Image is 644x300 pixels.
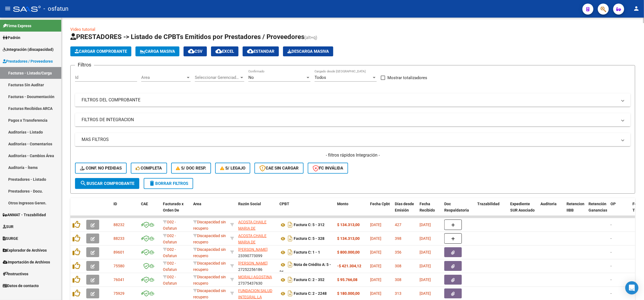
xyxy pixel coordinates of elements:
mat-panel-title: MAS FILTROS [82,137,617,143]
span: O02 - Osfatun Propio [163,275,177,292]
span: [DATE] [420,264,431,268]
span: [DATE] [370,250,381,254]
datatable-header-cell: ID [111,198,139,222]
span: OP [610,202,616,206]
span: Discapacidad sin recupero [193,220,226,230]
span: Trazabilidad [477,202,499,206]
span: - [610,236,612,241]
mat-expansion-panel-header: FILTROS DEL COMPROBANTE [75,93,631,107]
span: SUR [3,224,13,230]
span: CPBT [279,202,289,206]
span: Todos [315,75,326,80]
strong: Factura C: 5 - 328 [294,237,324,241]
span: CAE SIN CARGAR [259,166,299,171]
datatable-header-cell: Trazabilidad [475,198,508,222]
datatable-header-cell: Area [191,198,228,222]
strong: $ 134.313,00 [337,223,360,227]
span: EXCEL [215,49,234,54]
span: S/ legajo [220,166,245,171]
span: O02 - Osfatun Propio [163,261,177,278]
span: 89601 [113,250,124,254]
span: 313 [395,291,401,296]
span: 76041 [113,277,124,282]
span: Discapacidad sin recupero [193,261,226,272]
span: S/ Doc Resp. [176,166,206,171]
span: Razón Social [238,202,261,206]
span: - [610,250,612,254]
button: CSV [184,46,207,56]
span: 88232 [113,223,124,227]
strong: $ 800.000,00 [337,250,360,254]
datatable-header-cell: Auditoria [538,198,564,222]
span: Cargar Comprobante [75,49,127,54]
span: Mostrar totalizadores [387,74,427,81]
span: Borrar Filtros [149,181,188,186]
span: (alt+q) [304,35,317,40]
span: Instructivos [3,271,28,277]
span: - [610,223,612,227]
span: Datos de contacto [3,283,39,289]
i: Descargar documento [287,289,294,298]
span: O02 - Osfatun Propio [163,220,177,237]
div: Open Intercom Messenger [625,281,639,295]
span: [DATE] [370,236,381,241]
span: Buscar Comprobante [80,181,134,186]
button: Completa [131,163,167,174]
span: - [610,277,612,282]
mat-icon: delete [149,180,155,187]
app-download-masive: Descarga masiva de comprobantes (adjuntos) [283,46,333,56]
span: Auditoria [540,202,557,206]
strong: $ 180.000,00 [337,291,360,296]
strong: Factura C: 2 - 352 [294,278,324,282]
span: Fecha Cpbt [370,202,390,206]
strong: -$ 421.304,12 [337,264,361,268]
span: Area [141,75,186,80]
span: 75929 [113,291,124,296]
span: Importación de Archivos [3,259,50,265]
span: - osfatun [43,3,68,15]
mat-expansion-panel-header: MAS FILTROS [75,133,631,146]
span: [DATE] [420,223,431,227]
span: No [248,75,254,80]
button: CAE SIN CARGAR [254,163,304,174]
strong: Factura C: 5 - 312 [294,223,324,227]
span: CSV [188,49,202,54]
span: - [610,264,612,268]
strong: Nota de Crédito A: 5 - 26 [279,263,331,274]
span: CAE [141,202,148,206]
h4: - filtros rápidos Integración - [75,152,631,158]
div: 27338158020 [238,219,275,230]
span: Facturado x Orden De [163,202,184,212]
span: Retencion IIBB [567,202,584,212]
datatable-header-cell: Retención Ganancias [586,198,608,222]
datatable-header-cell: Retencion IIBB [564,198,586,222]
button: Carga Masiva [135,46,179,56]
span: ACOSTA CHAILE MARIA DE [GEOGRAPHIC_DATA] [238,220,275,237]
button: S/ legajo [215,163,250,174]
span: Días desde Emisión [395,202,414,212]
div: 27252256186 [238,260,275,272]
button: EXCEL [211,46,238,56]
datatable-header-cell: Días desde Emisión [393,198,417,222]
mat-icon: menu [4,5,11,12]
span: Monto [337,202,348,206]
datatable-header-cell: Expediente SUR Asociado [508,198,538,222]
i: Descargar documento [287,248,294,257]
datatable-header-cell: CPBT [277,198,335,222]
button: Estandar [243,46,279,56]
datatable-header-cell: Monto [335,198,368,222]
span: Discapacidad sin recupero [193,247,226,258]
span: ACOSTA CHAILE MARIA DE [GEOGRAPHIC_DATA] [238,234,275,251]
span: O02 - Osfatun Propio [163,247,177,264]
mat-icon: search [80,180,87,187]
mat-icon: cloud_download [247,48,254,54]
mat-expansion-panel-header: FILTROS DE INTEGRACION [75,113,631,126]
span: 308 [395,264,401,268]
i: Descargar documento [287,275,294,284]
span: Discapacidad sin recupero [193,234,226,244]
span: [DATE] [370,291,381,296]
span: MORALI AGOSTINA [238,275,272,279]
span: 308 [395,277,401,282]
span: [PERSON_NAME] [238,261,268,265]
span: Discapacidad sin recupero [193,275,226,285]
